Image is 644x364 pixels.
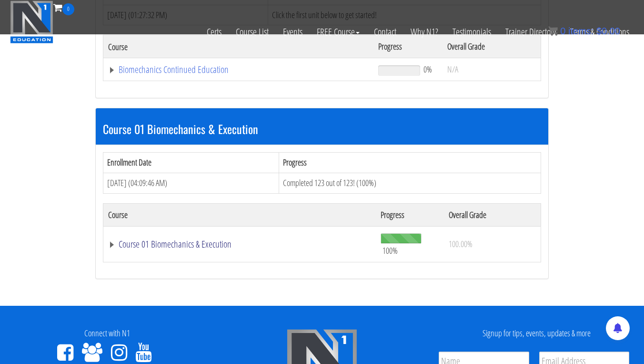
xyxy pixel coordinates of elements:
[62,3,74,15] span: 0
[444,226,541,262] td: 100.00%
[498,15,563,49] a: Trainer Directory
[103,203,376,226] th: Course
[568,26,594,36] span: items:
[596,26,620,36] bdi: 0.00
[436,329,637,338] h4: Signup for tips, events, updates & more
[279,153,541,173] th: Progress
[53,1,74,14] a: 0
[548,26,620,36] a: 0 items: $0.00
[596,26,602,36] span: $
[445,15,498,49] a: Testimonials
[382,245,398,256] span: 100%
[443,58,541,81] td: N/A
[200,15,229,49] a: Certs
[103,173,279,193] td: [DATE] (04:09:46 AM)
[276,15,310,49] a: Events
[229,15,276,49] a: Course List
[563,15,636,49] a: Terms & Conditions
[310,15,367,49] a: FREE Course
[108,239,371,249] a: Course 01 Biomechanics & Execution
[560,26,565,36] span: 0
[444,203,541,226] th: Overall Grade
[279,173,541,193] td: Completed 123 out of 123! (100%)
[108,65,369,74] a: Biomechanics Continued Education
[367,15,403,49] a: Contact
[548,26,558,36] img: icon11.png
[103,123,541,135] h3: Course 01 Biomechanics & Execution
[403,15,445,49] a: Why N1?
[423,64,432,74] span: 0%
[103,153,279,173] th: Enrollment Date
[376,203,444,226] th: Progress
[10,0,53,43] img: n1-education
[7,329,208,338] h4: Connect with N1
